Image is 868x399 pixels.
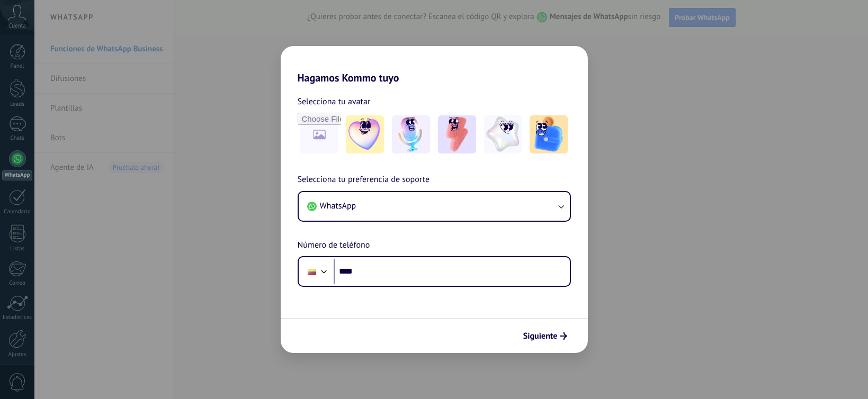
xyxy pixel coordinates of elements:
[320,201,356,211] span: WhatsApp
[299,192,570,221] button: WhatsApp
[302,260,322,283] div: Ecuador: + 593
[392,115,430,153] img: -2.jpeg
[298,95,371,108] span: Selecciona tu avatar
[346,115,384,153] img: -1.jpeg
[298,239,370,252] span: Número de teléfono
[523,332,558,340] span: Siguiente
[484,115,522,153] img: -4.jpeg
[438,115,476,153] img: -3.jpeg
[530,115,568,153] img: -5.jpeg
[518,327,572,345] button: Siguiente
[298,173,430,187] span: Selecciona tu preferencia de soporte
[281,46,588,84] h2: Hagamos Kommo tuyo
